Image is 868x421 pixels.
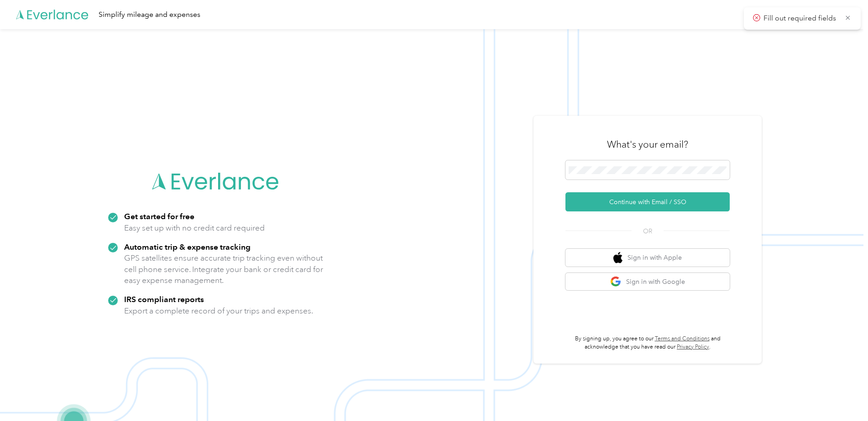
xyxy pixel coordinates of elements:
[565,335,730,351] p: By signing up, you agree to our and acknowledge that you have read our .
[124,294,204,304] strong: IRS compliant reports
[655,335,710,342] a: Terms and Conditions
[124,242,251,252] strong: Automatic trip & expense tracking
[632,226,664,236] span: OR
[607,138,688,151] h3: What's your email?
[613,252,622,263] img: apple logo
[565,249,730,267] button: apple logoSign in with Apple
[565,273,730,291] button: google logoSign in with Google
[124,252,324,286] p: GPS satellites ensure accurate trip tracking even without cell phone service. Integrate your bank...
[677,344,709,350] a: Privacy Policy
[124,211,194,221] strong: Get started for free
[763,13,838,24] p: Fill out required fields
[124,222,265,234] p: Easy set up with no credit card required
[817,370,868,421] iframe: Everlance-gr Chat Button Frame
[99,9,200,21] div: Simplify mileage and expenses
[124,305,313,317] p: Export a complete record of your trips and expenses.
[565,192,730,211] button: Continue with Email / SSO
[610,276,622,288] img: google logo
